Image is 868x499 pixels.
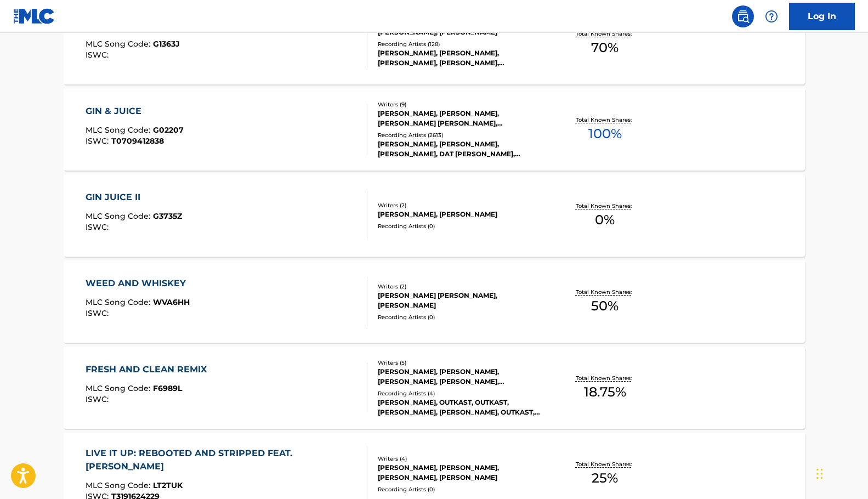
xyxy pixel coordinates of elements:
div: [PERSON_NAME], [PERSON_NAME], [PERSON_NAME] [PERSON_NAME], [PERSON_NAME][US_STATE], [PERSON_NAME]... [378,109,543,128]
p: Total Known Shares: [576,374,634,382]
a: Public Search [732,5,754,27]
span: MLC Song Code : [86,39,153,49]
a: GIN & JUICEMLC Song Code:G02207ISWC:T0709412838Writers (9)[PERSON_NAME], [PERSON_NAME], [PERSON_N... [64,88,805,171]
img: search [736,10,750,23]
div: Writers ( 2 ) [378,282,543,291]
span: ISWC : [86,136,111,146]
img: MLC Logo [13,8,55,24]
div: Recording Artists ( 4 ) [378,389,543,398]
span: 0 % [595,210,615,230]
div: [PERSON_NAME], [PERSON_NAME], [PERSON_NAME], [PERSON_NAME], [PERSON_NAME] [378,48,543,68]
div: Recording Artists ( 0 ) [378,313,543,321]
p: Total Known Shares: [576,116,634,124]
span: 50 % [591,296,619,316]
a: WEED AND WHISKEYMLC Song Code:WVA6HHISWC:Writers (2)[PERSON_NAME] [PERSON_NAME], [PERSON_NAME]Rec... [64,260,805,343]
p: Total Known Shares: [576,460,634,468]
span: 100 % [588,124,622,144]
div: Recording Artists ( 0 ) [378,485,543,494]
iframe: Chat Widget [813,446,868,499]
div: WEED AND WHISKEY [86,277,191,290]
div: Writers ( 2 ) [378,201,543,209]
div: Writers ( 4 ) [378,455,543,463]
span: ISWC : [86,222,111,232]
span: G3735Z [153,211,182,221]
div: FRESH AND CLEAN REMIX [86,363,212,376]
span: MLC Song Code : [86,383,153,393]
div: Recording Artists ( 128 ) [378,40,543,48]
span: ISWC : [86,308,111,318]
span: 70 % [591,38,619,58]
div: Writers ( 9 ) [378,100,543,109]
div: Help [761,5,782,27]
div: GIN JUICE II [86,191,182,204]
a: GIN JUICE IIMLC Song Code:G3735ZISWC:Writers (2)[PERSON_NAME], [PERSON_NAME]Recording Artists (0)... [64,174,805,257]
p: Total Known Shares: [576,30,634,38]
div: [PERSON_NAME], [PERSON_NAME], [PERSON_NAME], DAT [PERSON_NAME], [PERSON_NAME], [PERSON_NAME] [378,139,543,159]
div: [PERSON_NAME], [PERSON_NAME], [PERSON_NAME], [PERSON_NAME] [378,463,543,483]
p: Total Known Shares: [576,202,634,210]
div: Writers ( 5 ) [378,359,543,367]
a: Log In [789,3,855,30]
span: MLC Song Code : [86,480,153,490]
div: GIN & JUICE [86,105,184,118]
img: help [765,10,778,23]
span: 25 % [592,468,618,488]
span: T0709412838 [111,136,164,146]
span: MLC Song Code : [86,211,153,221]
div: LIVE IT UP: REBOOTED AND STRIPPED FEAT. [PERSON_NAME] [86,447,358,473]
div: Drag [816,457,823,490]
span: WVA6HH [153,297,190,307]
div: [PERSON_NAME] [PERSON_NAME], [PERSON_NAME] [378,291,543,310]
div: [PERSON_NAME], [PERSON_NAME], [PERSON_NAME], [PERSON_NAME], [PERSON_NAME] [378,367,543,387]
span: G1363J [153,39,180,49]
span: G02207 [153,125,184,135]
span: MLC Song Code : [86,297,153,307]
span: LT2TUK [153,480,183,490]
a: FRESH AND CLEAN REMIXMLC Song Code:F6989LISWC:Writers (5)[PERSON_NAME], [PERSON_NAME], [PERSON_NA... [64,347,805,429]
a: GIN AND JUICE IIMLC Song Code:G1363JISWC:Writers (2)[PERSON_NAME], [PERSON_NAME]Recording Artists... [64,2,805,84]
div: [PERSON_NAME], OUTKAST, OUTKAST,[PERSON_NAME], [PERSON_NAME], OUTKAST,[PERSON_NAME] [378,398,543,417]
div: [PERSON_NAME], [PERSON_NAME] [378,209,543,219]
p: Total Known Shares: [576,288,634,296]
span: 18.75 % [584,382,626,402]
div: Recording Artists ( 2613 ) [378,131,543,139]
span: MLC Song Code : [86,125,153,135]
span: ISWC : [86,50,111,60]
div: Recording Artists ( 0 ) [378,222,543,230]
span: ISWC : [86,394,111,404]
span: F6989L [153,383,182,393]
